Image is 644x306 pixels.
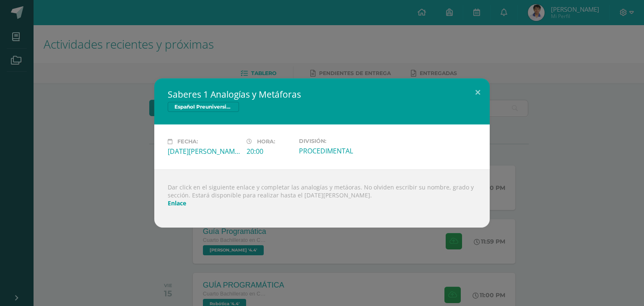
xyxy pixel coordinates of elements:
[257,138,275,145] span: Hora:
[168,199,186,207] a: Enlace
[154,169,490,228] div: Dar click en el siguiente enlace y completar las analogías y metáoras. No olviden escribir su nom...
[299,146,371,156] div: PROCEDIMENTAL
[466,78,490,107] button: Close (Esc)
[247,147,292,156] div: 20:00
[299,138,371,144] label: División:
[168,88,476,100] h2: Saberes 1 Analogías y Metáforas
[177,138,198,145] span: Fecha:
[168,147,240,156] div: [DATE][PERSON_NAME]
[168,102,239,112] span: Español Preuniversitario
